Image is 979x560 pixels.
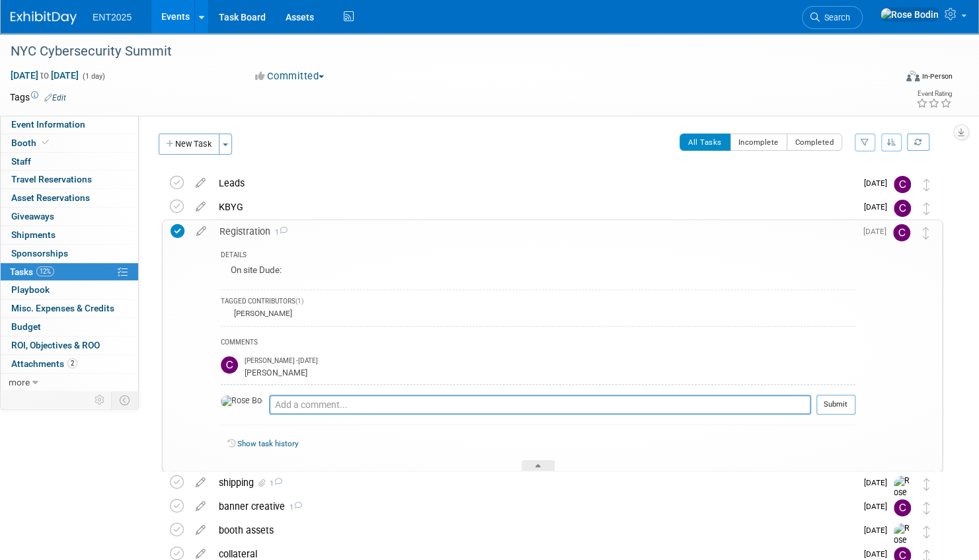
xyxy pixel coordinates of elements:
[6,40,873,63] div: NYC Cybersecurity Summit
[1,263,138,281] a: Tasks12%
[189,548,212,560] a: edit
[212,495,856,518] div: banner creative
[1,226,138,244] a: Shipments
[730,134,787,151] button: Incomplete
[816,395,855,415] button: Submit
[1,300,138,317] a: Misc. Expenses & Credits
[221,395,262,407] img: Rose Bodin
[880,7,939,22] img: Rose Bodin
[894,499,911,516] img: Colleen Mueller
[1,134,138,152] a: Booth
[42,139,49,146] i: Booth reservation complete
[44,93,66,102] a: Edit
[189,477,212,489] a: edit
[11,138,52,148] span: Booth
[894,176,911,193] img: Colleen Mueller
[11,229,56,240] span: Shipments
[1,208,138,225] a: Giveaways
[190,225,213,237] a: edit
[189,500,212,512] a: edit
[11,321,41,332] span: Budget
[11,192,90,203] span: Asset Reservations
[1,374,138,391] a: more
[812,69,953,89] div: Event Format
[894,200,911,217] img: Colleen Mueller
[213,220,855,243] div: Registration
[67,358,77,368] span: 2
[268,479,282,488] span: 1
[295,298,303,305] span: (1)
[189,201,212,213] a: edit
[864,549,894,559] span: [DATE]
[11,248,68,259] span: Sponsorships
[11,284,50,295] span: Playbook
[11,11,77,24] img: ExhibitDay
[38,70,51,81] span: to
[212,196,856,218] div: KBYG
[189,177,212,189] a: edit
[11,156,31,167] span: Staff
[9,377,30,387] span: more
[1,189,138,207] a: Asset Reservations
[864,478,894,487] span: [DATE]
[212,172,856,194] div: Leads
[212,519,856,541] div: booth assets
[270,228,288,237] span: 1
[221,262,855,282] div: On site Dude:
[189,524,212,536] a: edit
[221,337,855,350] div: COMMENTS
[680,134,730,151] button: All Tasks
[1,153,138,171] a: Staff
[11,303,114,313] span: Misc. Expenses & Credits
[894,475,914,522] img: Rose Bodin
[36,266,54,276] span: 12%
[921,71,953,81] div: In-Person
[81,72,105,81] span: (1 day)
[1,355,138,373] a: Attachments2
[916,91,952,97] div: Event Rating
[923,179,930,191] i: Move task
[221,251,855,262] div: DETAILS
[1,245,138,262] a: Sponsorships
[11,340,100,350] span: ROI, Objectives & ROO
[923,227,929,239] i: Move task
[89,391,112,409] td: Personalize Event Tab Strip
[923,526,930,538] i: Move task
[11,211,54,221] span: Giveaways
[11,174,92,184] span: Travel Reservations
[245,356,318,366] span: [PERSON_NAME] - [DATE]
[820,13,850,22] span: Search
[907,134,929,151] a: Refresh
[893,224,910,241] img: Colleen Mueller
[93,12,132,22] span: ENT2025
[245,366,855,378] div: [PERSON_NAME]
[10,69,79,81] span: [DATE] [DATE]
[864,502,894,511] span: [DATE]
[231,309,292,318] div: [PERSON_NAME]
[863,227,893,236] span: [DATE]
[864,202,894,212] span: [DATE]
[1,116,138,134] a: Event Information
[212,471,856,494] div: shipping
[11,119,85,130] span: Event Information
[1,318,138,336] a: Budget
[923,478,930,491] i: Move task
[10,266,54,277] span: Tasks
[864,526,894,535] span: [DATE]
[112,391,139,409] td: Toggle Event Tabs
[285,503,302,512] span: 1
[251,69,329,83] button: Committed
[802,6,863,29] a: Search
[923,502,930,514] i: Move task
[221,356,238,374] img: Colleen Mueller
[159,134,219,155] button: New Task
[923,202,930,215] i: Move task
[787,134,843,151] button: Completed
[1,171,138,188] a: Travel Reservations
[1,281,138,299] a: Playbook
[10,91,66,104] td: Tags
[864,179,894,188] span: [DATE]
[237,439,298,448] a: Show task history
[11,358,77,369] span: Attachments
[221,297,855,308] div: TAGGED CONTRIBUTORS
